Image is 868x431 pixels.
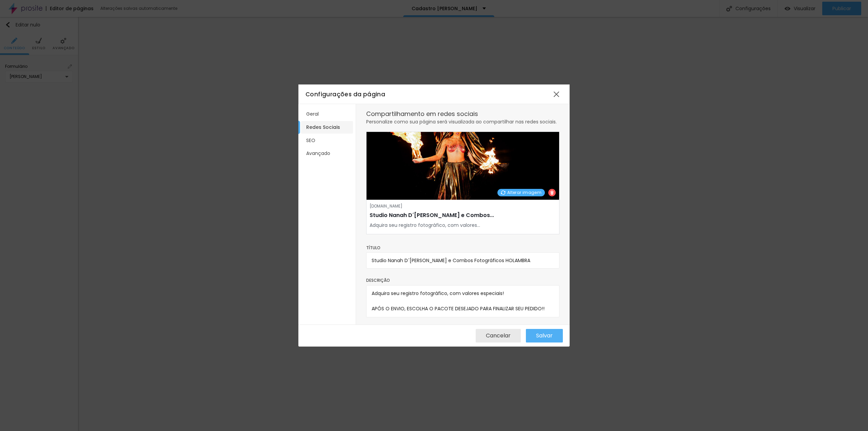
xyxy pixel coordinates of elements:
[367,200,559,234] a: [DOMAIN_NAME]Studio Nanah D´[PERSON_NAME] e Combos...Adquira seu registro fotográfico, com valore...
[370,222,480,229] font: Adquira seu registro fotográfico, com valores...
[497,189,545,196] button: Alterar imagem
[370,203,402,209] font: [DOMAIN_NAME]
[526,329,563,342] button: Salvar
[306,137,315,144] font: SEO
[305,90,385,98] font: Configurações da página
[366,277,390,283] font: Descrição
[306,150,330,157] font: Avançado
[486,332,511,339] font: Cancelar
[536,332,553,339] font: Salvar
[366,245,380,251] font: Título
[501,190,506,195] img: Ícone
[476,329,521,342] button: Cancelar
[306,111,319,117] font: Geral
[366,285,559,317] textarea: Adquira seu registro fotográfico, com valores especiais! APÓS O ENVIO, ESCOLHA O PACOTE DESEJADO ...
[507,190,541,195] font: Alterar imagem
[366,118,557,125] font: Personalize como sua página será visualizada ao compartilhar nas redes sociais.
[306,124,340,131] font: Redes Sociais
[367,132,559,200] img: studio_nanahdluize-8.jpg
[366,110,478,118] font: Compartilhamento em redes sociais
[550,191,554,195] img: Ícone
[370,211,494,219] font: Studio Nanah D´[PERSON_NAME] e Combos...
